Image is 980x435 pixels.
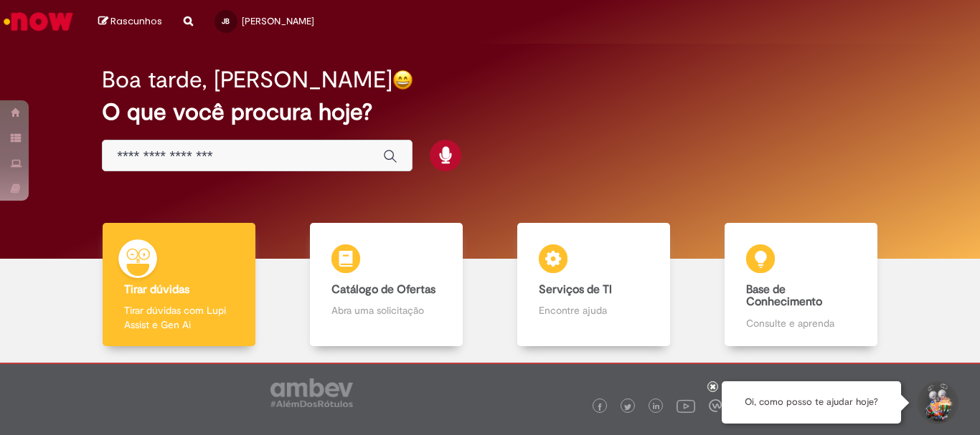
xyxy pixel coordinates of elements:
button: Iniciar Conversa de Suporte [915,381,958,424]
a: Base de Conhecimento Consulte e aprenda [697,223,905,347]
b: Tirar dúvidas [124,282,189,297]
img: happy-face.png [392,70,413,90]
img: logo_footer_workplace.png [709,399,722,412]
b: Catálogo de Ofertas [331,282,435,297]
span: Rascunhos [110,14,162,28]
h2: O que você procura hoje? [102,100,878,125]
a: Serviços de TI Encontre ajuda [490,223,697,347]
b: Base de Conhecimento [746,282,822,310]
a: Rascunhos [98,15,162,29]
img: logo_footer_twitter.png [624,403,631,411]
img: logo_footer_ambev_rotulo_gray.png [270,378,353,407]
p: Tirar dúvidas com Lupi Assist e Gen Ai [124,303,233,332]
div: Oi, como posso te ajudar hoje? [722,381,901,424]
p: Abra uma solicitação [331,303,440,317]
span: [PERSON_NAME] [242,15,314,27]
img: ServiceNow [1,7,75,36]
p: Encontre ajuda [539,303,648,317]
img: logo_footer_linkedin.png [653,403,660,411]
a: Catálogo de Ofertas Abra uma solicitação [283,223,490,347]
img: logo_footer_youtube.png [677,396,695,415]
img: logo_footer_facebook.png [596,403,603,411]
h2: Boa tarde, [PERSON_NAME] [102,67,392,92]
span: JB [222,16,230,26]
a: Tirar dúvidas Tirar dúvidas com Lupi Assist e Gen Ai [75,223,283,347]
b: Serviços de TI [539,282,612,297]
p: Consulte e aprenda [746,316,855,330]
